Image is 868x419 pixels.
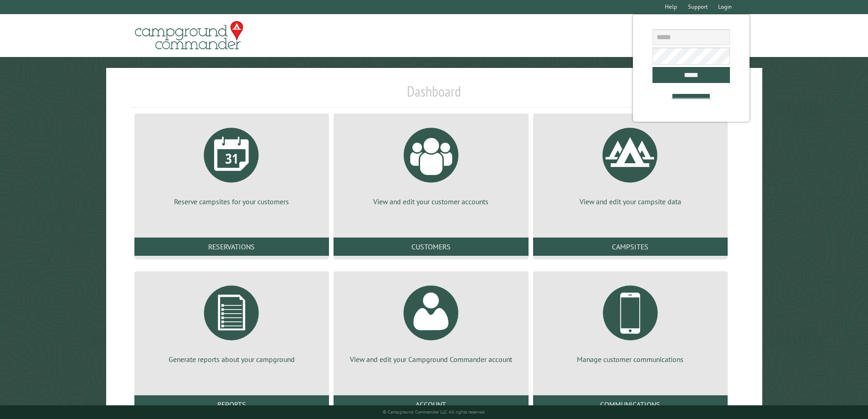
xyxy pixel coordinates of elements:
[334,395,528,414] a: Account
[383,409,486,415] small: © Campground Commander LLC. All rights reserved.
[544,197,717,207] p: View and edit your campsite data
[145,279,318,364] a: Generate reports about your campground
[544,354,717,364] p: Manage customer communications
[145,121,318,207] a: Reserve campsites for your customers
[134,395,329,414] a: Reports
[533,238,728,256] a: Campsites
[544,121,717,207] a: View and edit your campsite data
[344,279,517,364] a: View and edit your Campground Commander account
[344,121,517,207] a: View and edit your customer accounts
[145,354,318,364] p: Generate reports about your campground
[145,197,318,207] p: Reserve campsites for your customers
[344,197,517,207] p: View and edit your customer accounts
[334,238,528,256] a: Customers
[132,18,246,53] img: Campground Commander
[134,238,329,256] a: Reservations
[533,395,728,414] a: Communications
[132,83,736,108] h1: Dashboard
[344,354,517,364] p: View and edit your Campground Commander account
[544,279,717,364] a: Manage customer communications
